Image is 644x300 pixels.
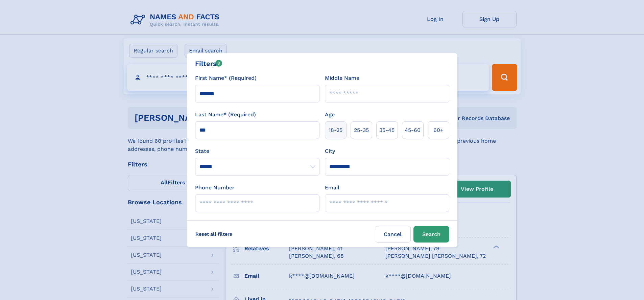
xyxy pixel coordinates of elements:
[195,59,222,69] div: Filters
[195,111,256,119] label: Last Name* (Required)
[325,147,335,155] label: City
[325,184,339,192] label: Email
[325,74,359,82] label: Middle Name
[195,147,319,155] label: State
[195,184,235,192] label: Phone Number
[354,126,369,134] span: 25‑35
[329,126,342,134] span: 18‑25
[325,111,335,119] label: Age
[195,74,257,82] label: First Name* (Required)
[405,126,421,134] span: 45‑60
[413,226,449,243] button: Search
[191,226,237,242] label: Reset all filters
[375,226,411,243] label: Cancel
[379,126,395,134] span: 35‑45
[433,126,444,134] span: 60+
